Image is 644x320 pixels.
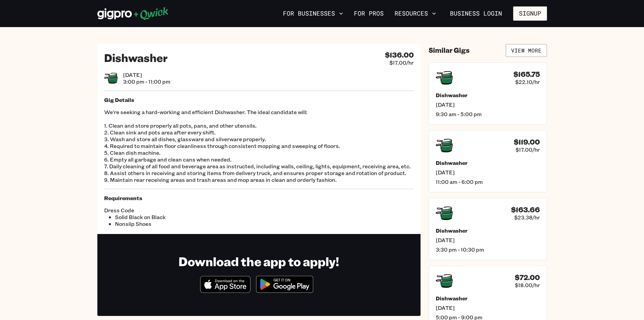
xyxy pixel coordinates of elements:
[436,178,540,185] span: 11:00 am - 6:00 pm
[104,51,168,64] h2: Dishwasher
[104,195,414,201] h5: Requirements
[389,59,414,66] span: $17.00/hr
[436,237,540,243] span: [DATE]
[436,111,540,118] span: 9:30 am - 5:00 pm
[506,44,547,57] a: View More
[115,214,259,220] li: Solid Black on Black
[104,97,414,103] h5: Gig Details
[123,71,170,78] span: [DATE]
[436,304,540,311] span: [DATE]
[280,8,346,19] button: For Businesses
[104,109,414,183] p: We're seeking a hard-working and efficient Dishwasher. The ideal candidate will: 1. Clean and sto...
[444,6,508,21] a: Business Login
[514,70,540,79] h4: $165.75
[123,78,170,85] span: 3:00 pm - 11:00 pm
[115,220,259,227] li: Nonslip Shoes
[515,273,540,282] h4: $72.00
[392,8,439,19] button: Resources
[513,6,547,21] button: Signup
[351,8,386,19] a: For Pros
[436,92,540,99] h5: Dishwasher
[515,282,540,289] span: $18.00/hr
[436,246,540,253] span: 3:30 pm - 10:30 pm
[516,146,540,153] span: $17.00/hr
[104,207,259,214] span: Dress Code
[429,198,547,260] a: $163.66$23.38/hrDishwasher[DATE]3:30 pm - 10:30 pm
[385,51,414,59] h4: $136.00
[436,227,540,234] h5: Dishwasher
[515,79,540,85] span: $22.10/hr
[429,62,547,125] a: $165.75$22.10/hrDishwasher[DATE]9:30 am - 5:00 pm
[436,169,540,176] span: [DATE]
[511,206,540,214] h4: $163.66
[514,138,540,146] h4: $119.00
[252,272,317,297] img: Get it on Google Play
[514,214,540,221] span: $23.38/hr
[429,46,470,55] h4: Similar Gigs
[200,287,251,294] a: Download on the App Store
[436,159,540,166] h5: Dishwasher
[429,130,547,192] a: $119.00$17.00/hrDishwasher[DATE]11:00 am - 6:00 pm
[436,101,540,108] span: [DATE]
[178,254,339,269] h1: Download the app to apply!
[436,295,540,302] h5: Dishwasher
